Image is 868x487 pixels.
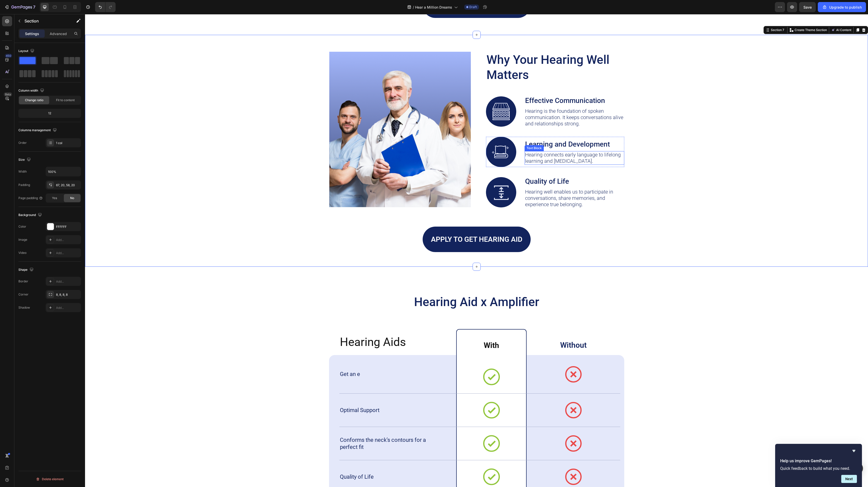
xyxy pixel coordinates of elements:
div: 12 [19,110,80,117]
div: Column width [18,87,45,94]
div: Rich Text Editor. Editing area: main [440,82,539,91]
img: gempages_481874396202402974-d8cb6bba-f518-4670-952a-b1d319e2dfa4.png [401,82,431,113]
div: Size [18,156,32,163]
p: Optimal Support [255,393,342,400]
div: Add... [56,279,80,284]
p: Section [24,18,66,24]
div: Background [18,212,43,219]
h2: Rich Text Editor. Editing area: main [401,38,530,69]
div: Shape [18,266,35,273]
div: Undo/Redo [95,2,116,12]
div: 8, 8, 8, 8 [56,292,80,297]
div: Video [18,251,26,255]
p: Quality of Life [255,459,342,466]
div: Layout [18,48,35,55]
span: Yes [52,196,57,200]
p: Why Your Hearing Well Matters [401,38,529,68]
div: Width [18,169,27,174]
div: FFFFFF [56,225,80,229]
div: Rich Text Editor. Editing area: main [440,125,539,135]
div: Upgrade to publish [822,5,862,10]
div: Add... [56,306,80,310]
button: Next question [841,475,857,483]
div: Rich Text Editor. Editing area: main [440,93,539,113]
img: gempages_481874396202402974-50c800fd-4567-4c8a-a6d8-8e6caf82fbe1.png [401,123,431,153]
div: Color [18,224,26,229]
p: Effective Communication [440,82,539,91]
p: Quick feedback to build what you need. [780,466,857,471]
p: Hearing is the foundation of spoken communication. It keeps conversations alive and relationships... [440,94,539,113]
button: Hide survey [851,448,857,454]
span: Draft [469,5,477,9]
button: Delete element [18,475,81,483]
div: Columns management [18,127,58,134]
span: No [70,196,74,200]
h2: Help us improve GemPages! [780,458,857,464]
h2: Hearing Aids [254,320,371,336]
p: Without [442,326,535,336]
p: Get an e [255,357,342,364]
div: 67, 20, 58, 20 [56,183,80,187]
iframe: Design area [85,14,868,487]
p: 7 [33,4,35,10]
div: Rich Text Editor. Editing area: main [440,137,539,151]
div: Rich Text Editor. Editing area: main [440,174,539,194]
span: Hear a Million Dreams [415,5,452,10]
div: Shadow [18,305,30,310]
div: Padding [18,183,30,187]
p: Quality of Life [440,163,539,172]
div: 450 [5,54,12,58]
a: APPLY TO GET HEARING AID [338,212,446,238]
div: Beta [4,92,12,96]
img: gempages_481874396202402974-aa1fb65a-19ba-4c2e-9a82-c71b3f2740bc.png [244,38,386,193]
div: Section 7 [685,14,700,18]
button: Save [799,2,816,12]
p: Hearing connects early language to lifelong learning and [MEDICAL_DATA]. [440,138,539,150]
img: gempages_481874396202402974-b835c3f2-4934-4be4-99da-70c41a09a7ab.png [401,163,431,193]
div: Delete element [36,476,64,482]
p: Learning and Development [440,126,539,134]
h2: Hearing Aid x Amplifier [244,280,539,296]
div: Image [18,237,27,242]
input: Auto [46,167,81,176]
p: Create Theme Section [710,14,742,18]
div: Text Block [441,132,458,136]
button: AI Content [745,13,767,19]
span: Fit to content [56,98,75,102]
div: Help us improve GemPages! [780,448,857,483]
div: Border [18,279,28,284]
span: Save [803,5,812,9]
div: Page padding [18,196,43,200]
span: / [413,5,414,10]
div: Add... [56,238,80,242]
button: Upgrade to publish [818,2,866,12]
div: Corner [18,292,29,297]
p: Advanced [50,31,67,36]
p: Hearing well enables us to participate in conversations, share memories, and experience true belo... [440,175,539,194]
p: APPLY TO GET HEARING AID [346,221,437,230]
button: 7 [2,2,38,12]
div: Rich Text Editor. Editing area: main [440,162,539,172]
div: Add... [56,251,80,255]
p: Conforms the neck’s contours for a perfect fit [255,422,342,436]
span: Change ratio [25,98,43,102]
div: Order [18,141,27,145]
p: Settings [25,31,39,36]
strong: With [399,327,414,336]
div: 1 col [56,141,80,145]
